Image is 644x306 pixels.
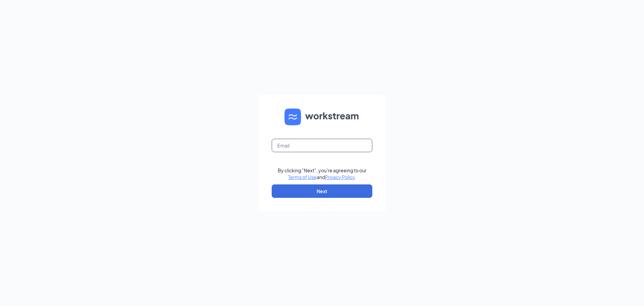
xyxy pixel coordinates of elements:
[284,108,360,125] img: WS logo and Workstream text
[278,167,367,180] div: By clicking "Next", you're agreeing to our and .
[288,174,317,180] a: Terms of Use
[272,139,372,152] input: Email
[325,174,355,180] a: Privacy Policy
[272,184,372,198] button: Next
